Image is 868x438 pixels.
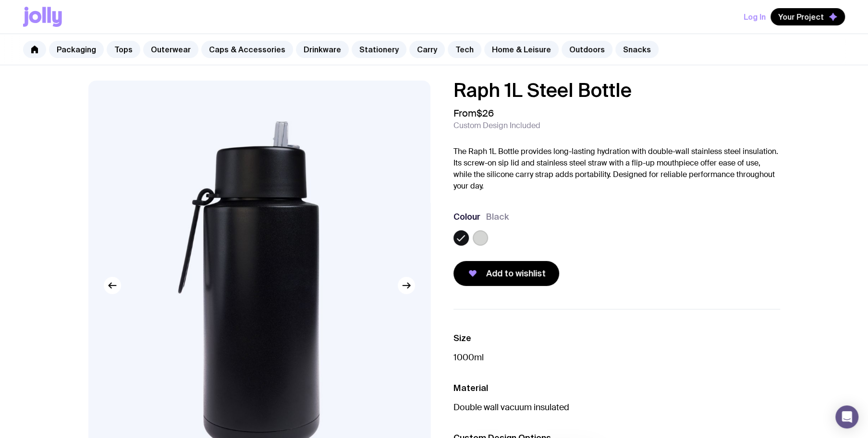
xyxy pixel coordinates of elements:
h3: Material [453,382,780,394]
h3: Size [453,332,780,344]
h1: Raph 1L Steel Bottle [453,81,780,100]
div: Open Intercom Messenger [835,405,858,428]
span: Your Project [778,12,824,22]
button: Add to wishlist [453,261,559,286]
a: Home & Leisure [484,41,559,58]
a: Stationery [352,41,406,58]
a: Snacks [615,41,659,58]
h3: Colour [453,211,480,223]
a: Tech [448,41,481,58]
button: Log In [744,8,766,25]
a: Drinkware [296,41,349,58]
span: Black [486,211,509,223]
a: Carry [409,41,445,58]
span: From [453,107,494,119]
span: Custom Design Included [453,121,540,130]
a: Tops [107,41,140,58]
a: Packaging [49,41,104,58]
p: The Raph 1L Bottle provides long-lasting hydration with double-wall stainless steel insulation. I... [453,146,780,192]
button: Your Project [770,8,845,25]
a: Caps & Accessories [201,41,293,58]
p: 1000ml [453,352,780,363]
a: Outdoors [562,41,612,58]
p: Double wall vacuum insulated [453,402,780,413]
span: $26 [477,107,494,119]
a: Outerwear [143,41,198,58]
span: Add to wishlist [486,268,546,279]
